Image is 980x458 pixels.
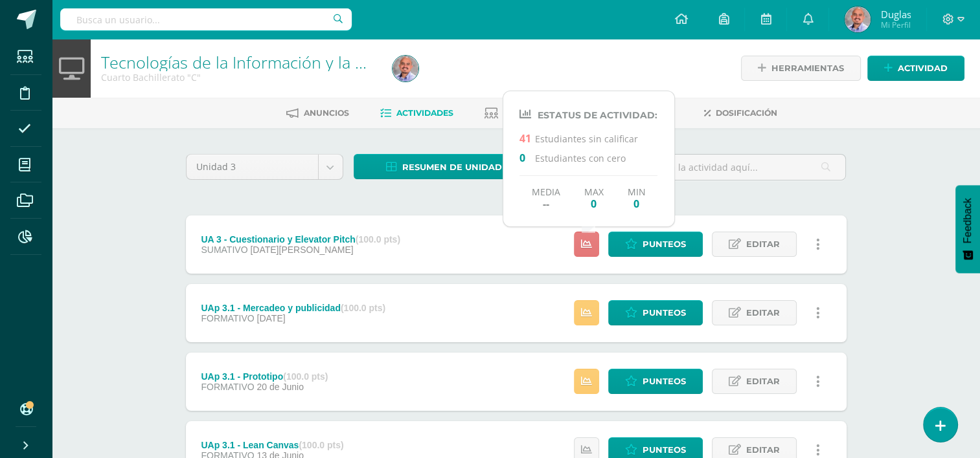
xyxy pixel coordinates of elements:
span: Unidad 3 [196,155,308,179]
a: Herramientas [741,56,861,81]
span: Resumen de unidad [402,155,502,179]
span: Actividad [898,56,948,80]
div: Min [628,186,646,210]
span: 0 [628,197,646,210]
a: Actividad [867,56,964,81]
span: Duglas [880,8,911,21]
strong: (100.0 pts) [283,371,328,382]
span: Anuncios [304,108,349,118]
div: Cuarto Bachillerato 'C' [101,71,377,83]
div: UAp 3.1 - Lean Canvas [201,440,343,450]
p: Estudiantes sin calificar [519,131,657,145]
span: Punteos [643,369,686,393]
span: FORMATIVO [201,313,254,323]
span: Mi Perfil [880,19,911,30]
span: [DATE][PERSON_NAME] [250,245,353,255]
span: FORMATIVO [201,382,254,392]
div: UA 3 - Cuestionario y Elevator Pitch [201,234,400,245]
span: Dosificación [716,108,777,118]
span: 20 de Junio [256,382,303,392]
span: Punteos [643,301,686,325]
span: 0 [519,151,535,164]
strong: (100.0 pts) [341,303,385,313]
span: Editar [746,301,780,325]
span: Punteos [643,232,686,256]
a: Actividades [380,103,453,124]
span: Editar [746,232,780,256]
img: 303f0dfdc36eeea024f29b2ae9d0f183.png [393,56,418,82]
h1: Tecnologías de la Información y la Comunicación [101,53,377,71]
div: Max [584,186,604,210]
a: Anuncios [286,103,349,124]
strong: (100.0 pts) [299,440,343,450]
a: Punteos [608,369,703,394]
input: Busca un usuario... [60,8,352,30]
a: Resumen de unidad [354,154,534,179]
h4: Estatus de Actividad: [519,108,657,121]
div: UAp 3.1 - Mercadeo y publicidad [201,303,385,313]
a: Dosificación [704,103,777,124]
a: Estudiantes [484,103,562,124]
span: SUMATIVO [201,245,247,255]
a: Punteos [608,300,703,325]
span: [DATE] [256,313,285,323]
a: Unidad 3 [187,155,343,179]
span: Editar [746,369,780,393]
span: Herramientas [771,56,844,80]
a: Punteos [608,232,703,257]
p: Estudiantes con cero [519,151,657,164]
strong: (100.0 pts) [356,234,400,245]
span: 41 [519,131,535,144]
span: -- [532,197,560,210]
div: Media [532,186,560,210]
input: Busca la actividad aquí... [633,155,845,180]
span: Actividades [396,108,453,118]
img: 303f0dfdc36eeea024f29b2ae9d0f183.png [845,6,871,32]
span: Feedback [962,198,974,243]
span: 0 [584,197,604,210]
button: Feedback - Mostrar encuesta [955,185,980,273]
a: Tecnologías de la Información y la Comunicación [101,51,460,73]
div: UAp 3.1 - Prototipo [201,371,328,382]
